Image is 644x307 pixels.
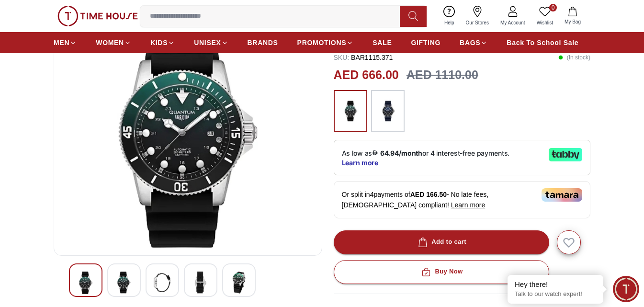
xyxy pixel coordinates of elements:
[334,66,399,84] h2: AED 666.00
[507,34,578,51] a: Back To School Sale
[515,280,596,289] div: Hey there!
[497,19,529,26] span: My Account
[150,34,175,51] a: KIDS
[451,201,486,209] span: Learn more
[462,19,493,26] span: Our Stores
[62,18,314,248] img: QUANTUM Men Automatic Dark Green Dial Watch - BAR1115.371
[334,181,591,218] div: Or split in 4 payments of - No late fees, [DEMOGRAPHIC_DATA] compliant!
[416,237,466,248] div: Add to cart
[194,38,221,47] span: UNISEX
[96,38,124,47] span: WOMEN
[559,5,587,27] button: My Bag
[373,34,392,51] a: SALE
[334,260,549,284] button: Buy Now
[411,38,441,47] span: GIFTING
[419,266,463,277] div: Buy Now
[334,54,350,61] span: SKU :
[154,272,171,294] img: QUANTUM Men Automatic Dark Green Dial Watch - BAR1115.371
[376,95,400,127] img: ...
[558,53,590,62] p: ( In stock )
[334,53,393,62] p: BAR1115.371
[439,4,460,28] a: Help
[54,38,69,47] span: MEN
[460,34,487,51] a: BAGS
[248,34,278,51] a: BRANDS
[150,38,168,47] span: KIDS
[441,19,458,26] span: Help
[230,272,248,294] img: QUANTUM Men Automatic Dark Green Dial Watch - BAR1115.371
[248,38,278,47] span: BRANDS
[410,191,447,198] span: AED 166.50
[407,66,478,84] h3: AED 1110.00
[77,272,94,294] img: QUANTUM Men Automatic Dark Green Dial Watch - BAR1115.371
[334,230,549,254] button: Add to cart
[194,34,228,51] a: UNISEX
[373,38,392,47] span: SALE
[531,4,559,28] a: 0Wishlist
[561,18,585,25] span: My Bag
[57,6,138,26] img: ...
[533,19,557,26] span: Wishlist
[54,34,77,51] a: MEN
[115,272,133,294] img: QUANTUM Men Automatic Dark Green Dial Watch - BAR1115.371
[192,272,209,294] img: QUANTUM Men Automatic Dark Green Dial Watch - BAR1115.371
[507,38,578,47] span: Back To School Sale
[460,38,480,47] span: BAGS
[613,276,639,302] div: Chat Widget
[297,34,354,51] a: PROMOTIONS
[96,34,131,51] a: WOMEN
[542,188,582,202] img: Tamara
[515,290,596,298] p: Talk to our watch expert!
[549,4,557,11] span: 0
[339,95,362,127] img: ...
[460,4,495,28] a: Our Stores
[411,34,441,51] a: GIFTING
[297,38,347,47] span: PROMOTIONS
